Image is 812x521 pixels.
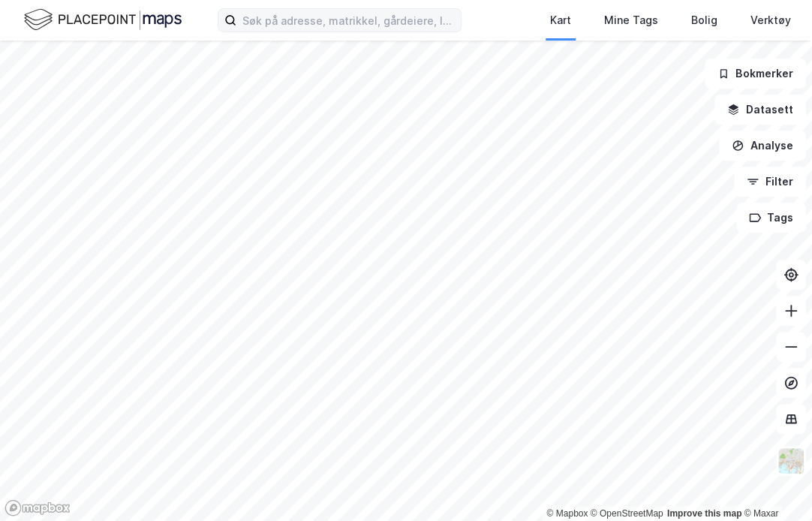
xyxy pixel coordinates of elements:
button: Filter [734,167,806,197]
button: Analyse [719,131,806,161]
div: Mine Tags [604,11,658,29]
a: OpenStreetMap [591,508,663,519]
button: Datasett [714,95,806,125]
a: Mapbox homepage [5,499,71,516]
div: Bolig [691,11,717,29]
img: logo.f888ab2527a4732fd821a326f86c7f29.svg [24,7,182,33]
div: Verktøy [750,11,791,29]
img: Z [777,447,805,475]
button: Tags [736,203,806,233]
iframe: Chat Widget [737,449,812,521]
input: Søk på adresse, matrikkel, gårdeiere, leietakere eller personer [236,9,461,32]
div: Kart [550,11,571,29]
button: Bokmerker [705,59,806,89]
a: Mapbox [546,508,588,519]
a: Improve this map [667,508,741,519]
